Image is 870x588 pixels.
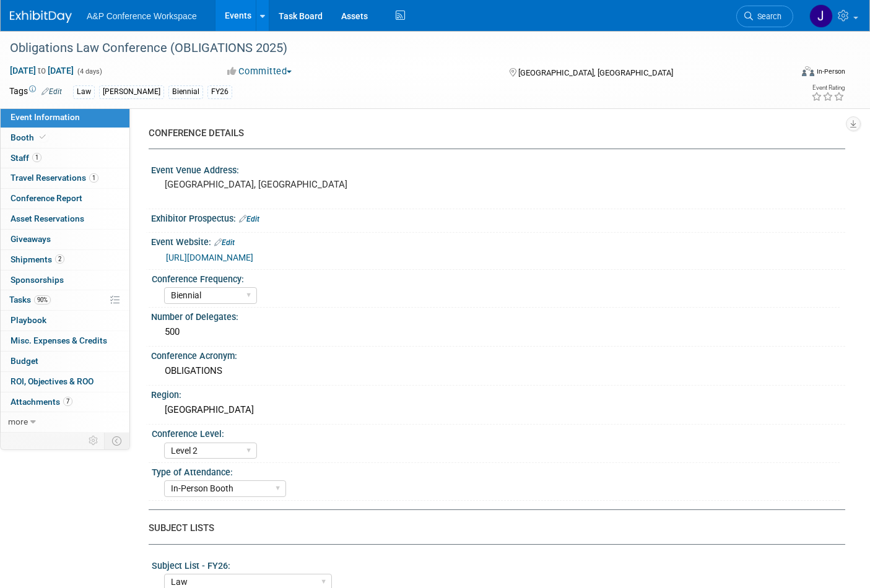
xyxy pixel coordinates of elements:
div: [GEOGRAPHIC_DATA] [160,400,836,420]
button: Committed [223,65,297,78]
a: Asset Reservations [1,209,129,229]
td: Personalize Event Tab Strip [83,433,105,449]
a: Conference Report [1,189,129,209]
div: Event Format [721,64,845,83]
img: Jennifer Howell [809,4,833,28]
div: Exhibitor Prospectus: [151,209,845,225]
a: ROI, Objectives & ROO [1,372,129,392]
span: Tasks [9,295,51,305]
span: Budget [11,356,38,366]
span: ROI, Objectives & ROO [11,376,94,386]
span: 7 [63,397,72,406]
span: more [8,417,28,426]
img: Format-Inperson.png [802,66,814,76]
a: Edit [41,87,62,96]
a: Tasks90% [1,290,129,310]
div: Biennial [168,85,203,98]
span: Booth [11,132,48,142]
div: Type of Attendance: [152,463,840,478]
div: Conference Frequency: [152,270,840,285]
a: Edit [239,215,259,223]
span: Search [753,12,781,21]
a: more [1,412,129,432]
span: 1 [89,173,98,183]
div: Conference Acronym: [151,347,845,362]
span: 90% [34,295,51,305]
div: Subject List - FY26: [152,556,840,572]
span: Conference Report [11,193,82,203]
span: Attachments [11,397,72,407]
span: Event Information [11,112,80,122]
span: (4 days) [76,67,102,76]
div: In-Person [816,67,845,76]
div: Event Venue Address: [151,161,845,176]
img: ExhibitDay [10,11,72,23]
span: A&P Conference Workspace [87,11,197,21]
div: Event Rating [811,85,845,91]
div: FY26 [207,85,232,98]
td: Toggle Event Tabs [105,433,130,449]
div: Law [73,85,95,98]
a: Search [736,6,793,27]
a: Budget [1,352,129,371]
div: Region: [151,386,845,401]
td: Tags [9,85,62,99]
a: Staff1 [1,149,129,168]
div: SUBJECT LISTS [149,522,836,535]
span: Travel Reservations [11,173,98,183]
div: Obligations Law Conference (OBLIGATIONS 2025) [6,37,774,59]
span: [GEOGRAPHIC_DATA], [GEOGRAPHIC_DATA] [518,68,673,77]
a: Event Information [1,108,129,128]
span: 2 [55,254,64,264]
span: Playbook [11,315,46,325]
div: Conference Level: [152,425,840,440]
a: Shipments2 [1,250,129,270]
div: [PERSON_NAME] [99,85,164,98]
span: to [36,66,48,76]
a: Playbook [1,311,129,331]
span: Shipments [11,254,64,264]
div: OBLIGATIONS [160,361,836,381]
div: CONFERENCE DETAILS [149,127,836,140]
a: Misc. Expenses & Credits [1,331,129,351]
a: Sponsorships [1,270,129,290]
a: Attachments7 [1,392,129,412]
a: Giveaways [1,230,129,249]
span: Staff [11,153,41,163]
span: Giveaways [11,234,51,244]
div: 500 [160,322,836,342]
span: [DATE] [DATE] [9,65,74,76]
a: [URL][DOMAIN_NAME] [166,253,253,262]
pre: [GEOGRAPHIC_DATA], [GEOGRAPHIC_DATA] [165,179,427,190]
span: Asset Reservations [11,214,84,223]
div: Event Website: [151,233,845,249]
span: 1 [32,153,41,162]
a: Booth [1,128,129,148]
i: Booth reservation complete [40,134,46,141]
span: Sponsorships [11,275,64,285]
span: Misc. Expenses & Credits [11,335,107,345]
a: Travel Reservations1 [1,168,129,188]
div: Number of Delegates: [151,308,845,323]
a: Edit [214,238,235,247]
